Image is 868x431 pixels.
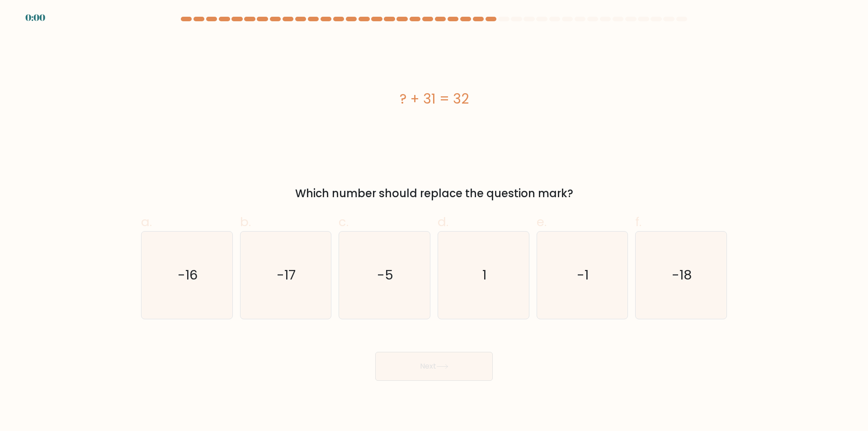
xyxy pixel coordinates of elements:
text: -17 [277,266,296,284]
button: Next [375,352,493,381]
span: b. [240,213,251,231]
span: c. [339,213,349,231]
text: -18 [672,266,692,284]
span: e. [537,213,547,231]
span: d. [438,213,448,231]
div: 0:00 [25,11,45,24]
span: a. [141,213,152,231]
text: -1 [577,266,589,284]
span: f. [635,213,642,231]
text: -16 [178,266,198,284]
text: -5 [377,266,394,284]
text: 1 [482,266,486,284]
div: Which number should replace the question mark? [146,185,722,202]
div: ? + 31 = 32 [141,89,727,109]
